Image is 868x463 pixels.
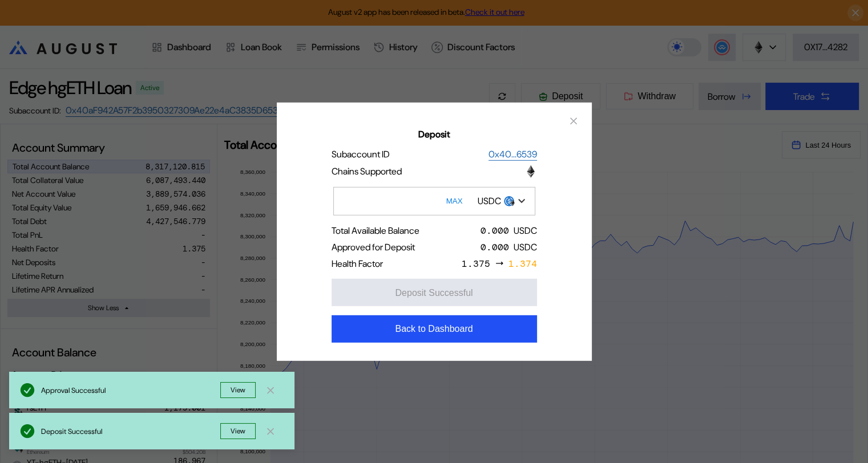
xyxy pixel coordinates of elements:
div: USDC [514,224,537,236]
img: open token selector [518,198,525,204]
div: Total Available Balance [332,224,419,236]
div: Deposit Successful [395,287,473,298]
div: Health Factor [332,257,383,269]
img: usdc.png [504,196,514,206]
button: close modal [564,112,583,130]
button: MAX [443,188,466,214]
div: Approval Successful [41,385,220,395]
div: Open menu for selecting token for payment [472,191,531,210]
div: Deposit Successful [41,427,220,436]
img: svg+xml,%3c [509,199,516,206]
span: 1.375 [462,257,490,269]
span: 1.374 [508,257,537,269]
div: 0.000 [481,241,509,253]
h2: Deposit [295,128,574,140]
div: Approved for Deposit [332,241,415,253]
button: Back to Dashboard [332,315,537,342]
button: View [220,382,256,398]
button: View [220,423,256,439]
div: 0.000 [481,224,509,236]
img: chain logo [524,165,537,177]
button: Deposit Successful [332,278,537,306]
div: USDC [478,195,501,207]
div: Chains Supported [332,165,402,177]
div: USDC [514,241,537,253]
code: 0x40...6539 [488,148,537,160]
div: Subaccount ID [332,148,390,160]
a: 0x40...6539 [488,148,537,160]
